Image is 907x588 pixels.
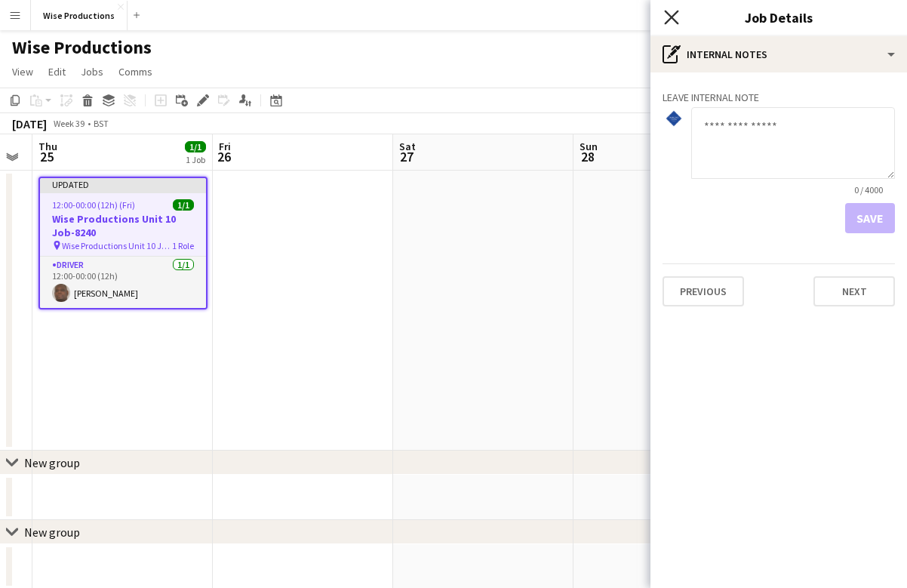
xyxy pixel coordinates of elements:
[577,148,598,165] span: 28
[12,36,152,59] h1: Wise Productions
[75,62,109,82] a: Jobs
[842,184,895,195] span: 0 / 4000
[48,65,66,79] span: Edit
[172,240,194,251] span: 1 Role
[217,148,231,165] span: 26
[12,65,33,79] span: View
[112,62,158,82] a: Comms
[40,178,206,190] div: Updated
[6,62,39,82] a: View
[12,116,47,131] div: [DATE]
[50,118,88,129] span: Week 39
[580,140,598,153] span: Sun
[118,65,152,79] span: Comms
[24,455,80,470] div: New group
[186,154,205,165] div: 1 Job
[663,276,744,306] button: Previous
[38,140,57,153] span: Thu
[38,177,208,309] app-job-card: Updated12:00-00:00 (12h) (Fri)1/1Wise Productions Unit 10 Job-8240 Wise Productions Unit 10 Job-8...
[219,140,231,153] span: Fri
[650,8,907,27] h3: Job Details
[42,62,72,82] a: Edit
[399,140,416,153] span: Sat
[31,1,128,30] button: Wise Productions
[173,199,194,211] span: 1/1
[40,212,206,239] h3: Wise Productions Unit 10 Job-8240
[663,91,895,104] h3: Leave internal note
[40,257,206,308] app-card-role: Driver1/112:00-00:00 (12h)[PERSON_NAME]
[397,148,416,165] span: 27
[62,240,172,251] span: Wise Productions Unit 10 Job-8240
[185,141,206,152] span: 1/1
[650,36,907,72] div: Internal notes
[813,276,895,306] button: Next
[24,525,80,540] div: New group
[36,148,57,165] span: 25
[94,118,109,129] div: BST
[52,199,135,211] span: 12:00-00:00 (12h) (Fri)
[81,65,103,79] span: Jobs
